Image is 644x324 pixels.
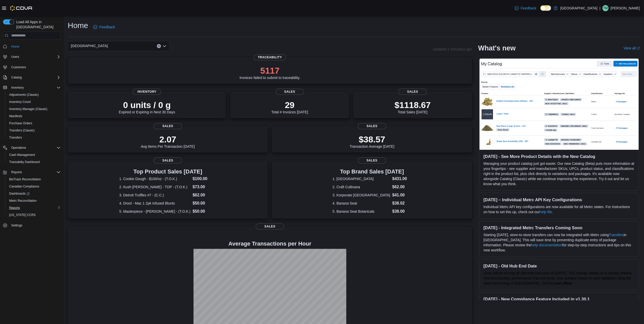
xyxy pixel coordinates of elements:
[484,204,635,214] p: Individual Metrc API key configurations are now available for all Metrc states. For instructions ...
[484,263,635,268] h3: [DATE] - Old Hub End Date
[484,232,635,253] p: Starting [DATE], store-to-store transfers can now be integrated with Metrc using in [GEOGRAPHIC_D...
[9,64,61,70] span: Customers
[9,145,28,151] button: Operations
[119,176,190,181] dt: 1. Cookie Dough - $100/oz - (T.O.K.)
[540,210,552,214] a: help file
[333,184,390,190] dt: 2. Craft Cultivana
[553,281,572,285] a: Learn More
[484,161,635,186] p: Managing your product catalog just got easier. Our new Catalog (Beta) puts more information at yo...
[154,157,182,164] span: Sales
[599,5,600,11] p: |
[9,222,61,228] span: Settings
[7,106,61,112] span: Inventory Manager (Classic)
[11,86,24,90] span: Inventory
[333,209,390,214] dt: 5. Banana Seat Botanicals
[7,113,61,119] span: Manifests
[7,99,61,105] span: Inventory Count
[7,212,38,218] a: [US_STATE] CCRS
[9,128,35,132] span: Transfers (Classic)
[11,223,22,227] span: Settings
[7,212,61,218] span: Washington CCRS
[9,199,37,203] span: Metrc Reconciliation
[9,169,24,175] button: Reports
[7,159,61,165] span: Traceabilty Dashboard
[1,53,63,60] button: Users
[7,120,34,126] a: Purchase Orders
[333,201,390,206] dt: 4. Banana Seat
[9,206,20,210] span: Reports
[395,100,431,110] p: $1118.67
[7,205,22,211] a: Reports
[7,113,24,119] a: Manifests
[99,24,115,30] span: Feedback
[9,177,41,181] span: BioTrack Reconciliation
[119,184,190,190] dt: 2. Kush [PERSON_NAME] - TOP - (T.O.K.)
[484,197,635,202] h3: [DATE] – Individual Metrc API Key Configurations
[478,44,516,52] h2: What's new
[7,205,61,211] span: Reports
[9,145,61,151] span: Operations
[119,100,175,114] div: Expired or Expiring in Next 30 Days
[531,243,562,247] a: help documentation
[333,169,412,175] h3: Top Brand Sales [DATE]
[609,233,624,237] a: Transfers
[350,134,394,144] p: $38.57
[9,136,22,140] span: Transfers
[392,176,412,182] dd: $431.00
[193,192,216,198] dd: $62.00
[7,198,39,204] a: Metrc Reconciliation
[119,169,216,175] h3: Top Product Sales [DATE]
[1,43,63,50] button: Home
[9,74,61,80] span: Catalog
[611,5,640,11] p: [PERSON_NAME]
[560,5,597,11] p: [GEOGRAPHIC_DATA]
[193,176,216,182] dd: $100.00
[9,121,32,125] span: Purchase Orders
[5,120,63,127] button: Purchase Orders
[11,55,19,59] span: Users
[7,92,41,98] a: Adjustments (Classic)
[9,114,22,118] span: Manifests
[9,64,28,70] a: Customers
[240,65,300,80] div: Invoices failed to submit to traceability.
[11,45,19,49] span: Home
[9,85,26,91] button: Inventory
[9,54,21,60] button: Users
[256,223,284,229] span: Sales
[193,208,216,214] dd: $50.00
[1,74,63,81] button: Catalog
[9,184,39,188] span: Canadian Compliance
[602,5,609,11] div: Tre Mace
[7,134,24,141] a: Transfers
[513,3,538,13] a: Feedback
[350,134,394,148] div: Transaction Average [DATE]
[240,65,300,76] p: 5117
[9,222,24,228] a: Settings
[141,134,195,144] p: 2.07
[9,93,39,97] span: Adjustments (Classic)
[133,89,161,95] span: Inventory
[9,43,61,50] span: Home
[7,176,61,182] span: BioTrack Reconciliation
[540,5,551,11] input: Dark Mode
[119,193,190,198] dt: 3. Detroit Truffles #7 - (C.C.)
[521,6,536,11] span: Feedback
[5,190,63,197] a: Dashboards
[603,5,608,11] span: TM
[9,153,35,157] span: Cash Management
[7,106,49,112] a: Inventory Manager (Classic)
[71,43,108,49] span: [GEOGRAPHIC_DATA]
[9,192,30,196] span: Dashboards
[9,160,40,164] span: Traceabilty Dashboard
[154,123,182,129] span: Sales
[395,100,431,114] div: Total Sales [DATE]
[157,44,161,48] button: Clear input
[624,46,640,50] a: View allExternal link
[392,208,412,214] dd: $38.00
[14,19,61,30] span: Load All Apps in [GEOGRAPHIC_DATA]
[9,213,36,217] span: [US_STATE] CCRS
[7,198,61,204] span: Metrc Reconciliation
[11,170,22,174] span: Reports
[9,169,61,175] span: Reports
